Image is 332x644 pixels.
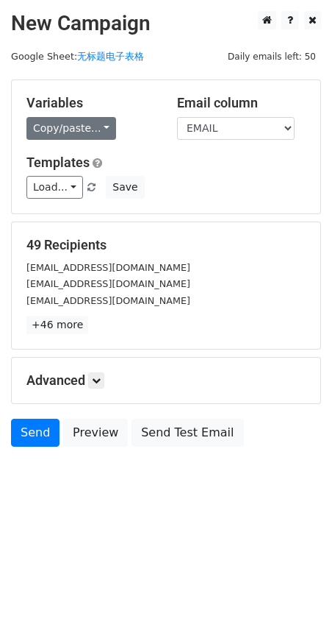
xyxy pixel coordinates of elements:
[259,573,332,644] iframe: Chat Widget
[26,237,306,253] h5: 49 Recipients
[26,176,83,199] a: Load...
[223,49,321,65] span: Daily emails left: 50
[11,419,59,447] a: Send
[26,262,190,273] small: [EMAIL_ADDRESS][DOMAIN_NAME]
[26,372,306,389] h5: Advanced
[26,316,88,334] a: +46 more
[63,419,128,447] a: Preview
[11,11,321,36] h2: New Campaign
[223,51,321,62] a: Daily emails left: 50
[26,155,90,170] a: Templates
[26,117,116,140] a: Copy/paste...
[26,95,155,111] h5: Variables
[177,95,306,111] h5: Email column
[259,573,332,644] div: 聊天小组件
[77,51,144,62] a: 无标题电子表格
[26,295,190,306] small: [EMAIL_ADDRESS][DOMAIN_NAME]
[26,278,190,289] small: [EMAIL_ADDRESS][DOMAIN_NAME]
[11,51,144,62] small: Google Sheet:
[131,419,243,447] a: Send Test Email
[106,176,144,199] button: Save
